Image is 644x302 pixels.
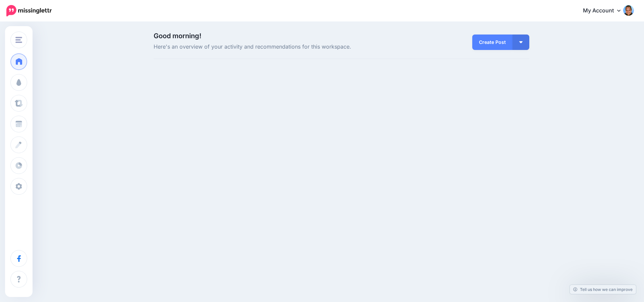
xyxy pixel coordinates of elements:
[154,43,401,51] span: Here's an overview of your activity and recommendations for this workspace.
[472,35,513,50] a: Create Post
[570,285,636,294] a: Tell us how we can improve
[154,32,201,40] span: Good morning!
[519,41,523,43] img: arrow-down-white.png
[576,3,634,19] a: My Account
[15,37,22,43] img: menu.png
[6,5,52,16] img: Missinglettr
